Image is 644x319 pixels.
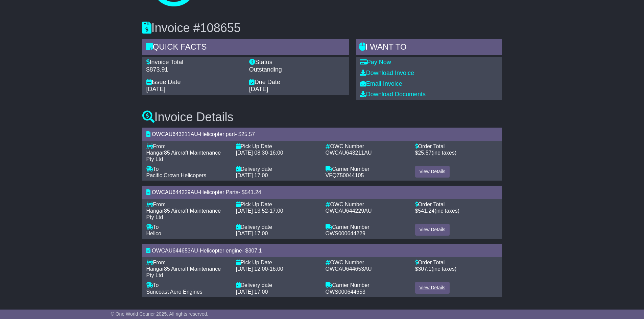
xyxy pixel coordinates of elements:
[415,166,450,178] a: View Details
[236,150,268,156] span: [DATE] 08:30
[360,80,402,87] a: Email Invoice
[415,143,498,150] div: Order Total
[415,201,498,208] div: Order Total
[236,282,319,288] div: Delivery date
[142,110,502,124] h3: Invoice Details
[326,166,408,172] div: Carrier Number
[152,248,198,254] span: OWCAU644653AU
[326,231,365,236] span: OWS000644229
[249,66,345,74] div: Outstanding
[241,131,255,137] span: 25.57
[326,266,372,272] span: OWCAU644653AU
[146,231,161,236] span: Helico
[111,311,209,317] span: © One World Courier 2025. All rights reserved.
[146,259,229,266] div: From
[326,282,408,288] div: Carrier Number
[326,259,408,266] div: OWC Number
[418,150,431,156] span: 25.57
[326,143,408,150] div: OWC Number
[236,208,268,214] span: [DATE] 13:52
[415,282,450,294] a: View Details
[360,59,391,65] a: Pay Now
[146,282,229,288] div: To
[236,201,319,208] div: Pick Up Date
[415,266,498,272] div: $ (inc taxes)
[200,189,238,195] span: Helicopter Parts
[270,208,283,214] span: 17:00
[142,186,502,199] div: - - $
[146,208,221,220] span: Hangar85 Aircraft Maintenance Pty Ltd
[270,150,283,156] span: 16:00
[360,70,414,76] a: Download Invoice
[146,201,229,208] div: From
[142,128,502,141] div: - - $
[236,208,319,214] div: -
[146,79,242,86] div: Issue Date
[236,231,268,236] span: [DATE] 17:00
[146,224,229,230] div: To
[249,59,345,66] div: Status
[236,143,319,150] div: Pick Up Date
[326,289,365,295] span: OWS000644653
[415,150,498,156] div: $ (inc taxes)
[236,224,319,230] div: Delivery date
[236,289,268,295] span: [DATE] 17:00
[236,172,268,178] span: [DATE] 17:00
[326,224,408,230] div: Carrier Number
[142,21,502,35] h3: Invoice #108655
[146,150,221,162] span: Hangar85 Aircraft Maintenance Pty Ltd
[236,166,319,172] div: Delivery date
[200,248,242,254] span: Helicopter engine
[146,66,242,74] div: $873.91
[152,189,198,195] span: OWCAU644229AU
[249,79,345,86] div: Due Date
[152,131,198,137] span: OWCAU643211AU
[236,259,319,266] div: Pick Up Date
[415,224,450,236] a: View Details
[415,259,498,266] div: Order Total
[146,172,207,178] span: Pacific Crown Helicopers
[249,86,345,93] div: [DATE]
[146,86,242,93] div: [DATE]
[142,244,502,257] div: - - $
[236,266,268,272] span: [DATE] 12:00
[326,172,364,178] span: VFQZ50044105
[248,248,262,254] span: 307.1
[356,39,502,57] div: I WANT to
[200,131,235,137] span: Helicopter part
[146,143,229,150] div: From
[360,91,426,98] a: Download Documents
[270,266,283,272] span: 16:00
[236,266,319,272] div: -
[146,59,242,66] div: Invoice Total
[326,201,408,208] div: OWC Number
[236,150,319,156] div: -
[146,166,229,172] div: To
[415,208,498,214] div: $ (inc taxes)
[146,266,221,278] span: Hangar85 Aircraft Maintenance Pty Ltd
[146,289,202,295] span: Suncoast Aero Engines
[418,266,431,272] span: 307.1
[418,208,434,214] span: 541.24
[326,150,372,156] span: OWCAU643211AU
[245,189,261,195] span: 541.24
[326,208,372,214] span: OWCAU644229AU
[142,39,349,57] div: Quick Facts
